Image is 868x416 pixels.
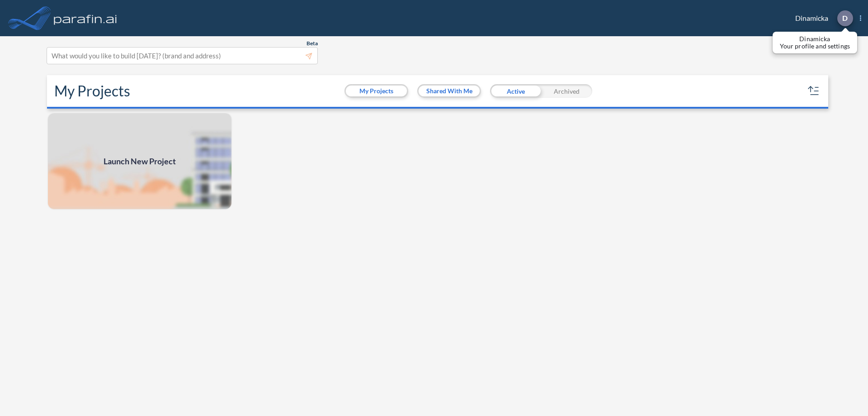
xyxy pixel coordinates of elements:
[52,9,119,27] img: logo
[104,155,176,167] span: Launch New Project
[780,35,850,43] p: Dinamicka
[807,84,821,98] button: sort
[490,84,541,98] div: Active
[47,112,232,210] a: Launch New Project
[47,112,232,210] img: add
[782,10,861,26] div: Dinamicka
[419,86,480,96] button: Shared With Me
[54,82,130,100] h2: My Projects
[346,86,407,96] button: My Projects
[842,14,848,22] p: D
[780,43,850,50] p: Your profile and settings
[541,84,592,98] div: Archived
[307,40,318,47] span: Beta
